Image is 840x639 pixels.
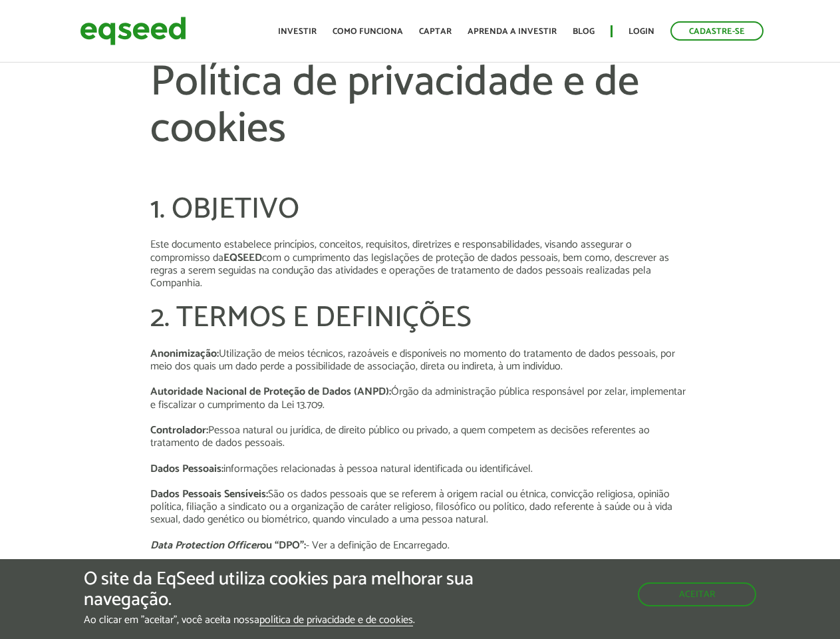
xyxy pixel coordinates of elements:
a: Blog [573,27,595,36]
a: Cadastre-se [670,21,764,41]
strong: ou “DPO”: [260,536,306,554]
strong: Dados Pessoais: [150,460,223,478]
p: - Ver a definição de Encarregado. [150,539,690,552]
p: Órgão da administração pública responsável por zelar, implementar e fiscalizar o cumprimento da L... [150,385,690,411]
strong: Dados Pessoais Sensíveis: [150,485,268,503]
a: política de privacidade e de cookies [259,615,413,626]
h2: 2. TERMOS E DEFINIÇÕES [150,302,690,334]
a: Captar [419,27,452,36]
strong: Autoridade Nacional de Proteção de Dados (ANPD): [150,383,391,401]
button: Aceitar [638,582,756,606]
p: Este documento estabelece princípios, conceitos, requisitos, diretrizes e responsabilidades, visa... [150,238,690,290]
a: Investir [278,27,317,36]
em: Data Protection Officer [150,536,260,554]
a: Login [629,27,654,36]
a: Como funciona [333,27,403,36]
strong: Controlador: [150,421,208,439]
h1: Política de privacidade e de cookies [150,60,690,194]
p: informações relacionadas à pessoa natural identificada ou identificável. [150,463,690,475]
p: Ao clicar em "aceitar", você aceita nossa . [84,614,487,626]
h2: 1. OBJETIVO [150,194,690,226]
strong: Anonimização: [150,345,219,363]
p: São os dados pessoais que se referem à origem racial ou étnica, convicção religiosa, opinião polí... [150,488,690,527]
img: EqSeed [80,13,186,49]
p: Pessoa natural ou jurídica, de direito público ou privado, a quem competem as decisões referentes... [150,424,690,449]
strong: EQSEED [223,249,262,267]
h5: O site da EqSeed utiliza cookies para melhorar sua navegação. [84,569,487,610]
a: Aprenda a investir [468,27,557,36]
p: Utilização de meios técnicos, razoáveis e disponíveis no momento do tratamento de dados pessoais,... [150,347,690,373]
